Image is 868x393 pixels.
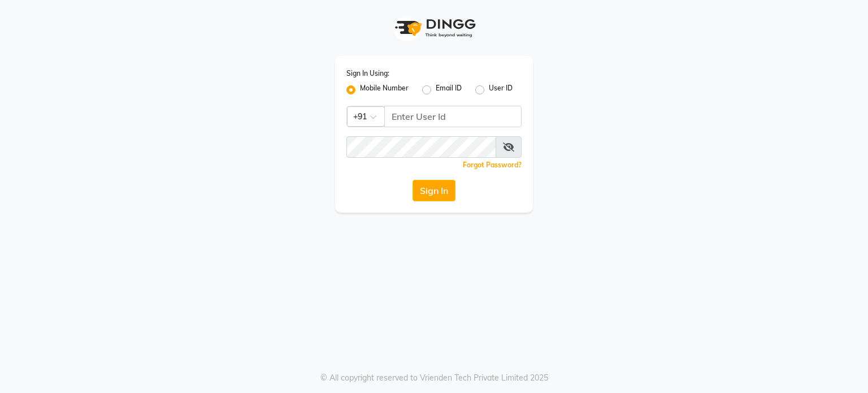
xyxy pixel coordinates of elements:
a: Forgot Password? [463,161,522,169]
button: Sign In [413,180,455,201]
label: Mobile Number [360,83,409,97]
input: Username [384,106,522,127]
label: Email ID [436,83,462,97]
label: Sign In Using: [346,68,389,79]
input: Username [346,136,496,158]
img: logo1.svg [389,11,479,45]
label: User ID [489,83,513,97]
